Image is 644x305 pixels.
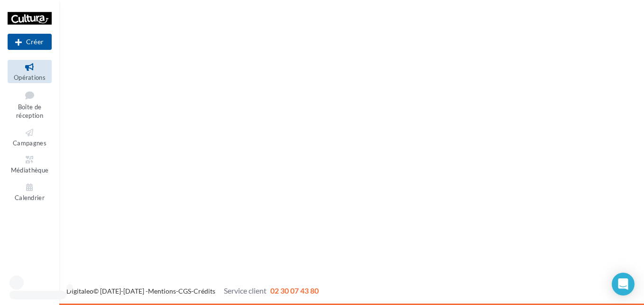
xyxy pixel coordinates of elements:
span: Service client [224,286,267,295]
span: 02 30 07 43 80 [270,286,319,295]
a: CGS [178,287,191,295]
a: Mentions [148,287,176,295]
div: Open Intercom Messenger [612,273,635,295]
div: Nouvelle campagne [8,34,52,50]
a: Opérations [8,60,52,83]
span: © [DATE]-[DATE] - - - [66,287,319,295]
span: Médiathèque [11,166,49,174]
span: Calendrier [15,194,45,201]
a: Campagnes [8,125,52,149]
span: Campagnes [13,139,46,147]
a: Calendrier [8,180,52,203]
button: Créer [8,34,52,50]
span: Boîte de réception [16,103,43,120]
a: Médiathèque [8,152,52,176]
a: Crédits [193,287,215,295]
span: Opérations [14,74,46,81]
a: Boîte de réception [8,87,52,122]
a: Digitaleo [66,287,93,295]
